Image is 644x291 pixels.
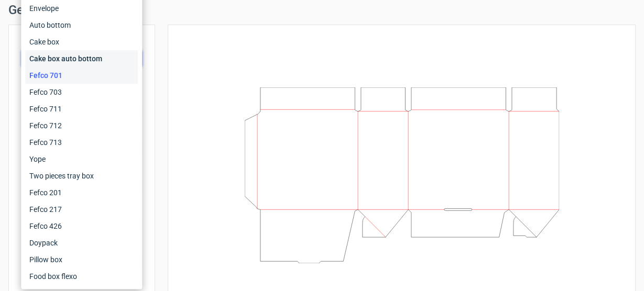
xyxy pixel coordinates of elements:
[25,117,138,134] div: Fefco 712
[25,201,138,218] div: Fefco 217
[25,218,138,234] div: Fefco 426
[25,184,138,201] div: Fefco 201
[25,17,138,33] div: Auto bottom
[8,4,636,16] h1: Generate new dieline
[25,234,138,251] div: Doypack
[25,67,138,84] div: Fefco 701
[25,100,138,117] div: Fefco 711
[25,134,138,151] div: Fefco 713
[25,251,138,268] div: Pillow box
[25,50,138,67] div: Cake box auto bottom
[25,151,138,167] div: Yope
[25,33,138,50] div: Cake box
[25,167,138,184] div: Two pieces tray box
[25,268,138,285] div: Food box flexo
[25,84,138,100] div: Fefco 703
